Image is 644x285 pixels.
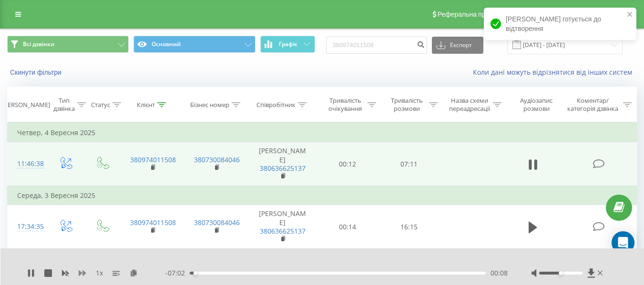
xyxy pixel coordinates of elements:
td: Середа, 3 Вересня 2025 [8,186,637,205]
td: 16:15 [378,205,440,249]
td: Четвер, 4 Вересня 2025 [8,123,637,142]
span: Всі дзвінки [23,40,54,48]
span: Графік [279,41,297,48]
div: Тривалість розмови [387,97,427,113]
input: Пошук за номером [326,37,427,54]
div: Статус [91,101,110,109]
div: Тривалість очікування [326,97,365,113]
div: Співробітник [256,101,296,109]
span: Реферальна програма [438,10,508,18]
a: 380636625137 [260,226,306,236]
div: Тип дзвінка [53,97,75,113]
td: 07:11 [378,142,440,186]
div: Аудіозапис розмови [512,97,561,113]
td: 00:12 [317,142,378,186]
span: 00:08 [491,268,508,278]
button: Основний [133,36,255,53]
a: 380730084046 [194,155,240,164]
div: Бізнес номер [190,101,229,109]
td: 00:14 [317,205,378,249]
button: close [627,10,634,20]
div: Open Intercom Messenger [612,231,634,254]
div: Назва схеми переадресації [449,97,491,113]
div: Accessibility label [194,271,197,275]
div: 17:34:35 [17,217,37,236]
div: Коментар/категорія дзвінка [565,97,621,113]
a: 380974011508 [130,155,176,164]
td: [PERSON_NAME] [248,142,317,186]
button: Всі дзвінки [7,36,129,53]
a: 380974011508 [130,218,176,227]
button: Графік [260,36,315,53]
a: 380636625137 [260,164,306,173]
a: Коли дані можуть відрізнятися вiд інших систем [473,68,637,77]
div: 11:46:38 [17,155,37,173]
div: Клієнт [137,101,155,109]
button: Скинути фільтри [7,68,66,77]
div: Accessibility label [559,271,562,275]
td: [PERSON_NAME] [248,205,317,249]
span: - 07:02 [165,268,190,278]
div: [PERSON_NAME] готується до відтворення [484,8,636,40]
div: [PERSON_NAME] [2,101,50,109]
span: 1 x [96,268,103,278]
a: 380730084046 [194,218,240,227]
button: Експорт [432,37,483,54]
